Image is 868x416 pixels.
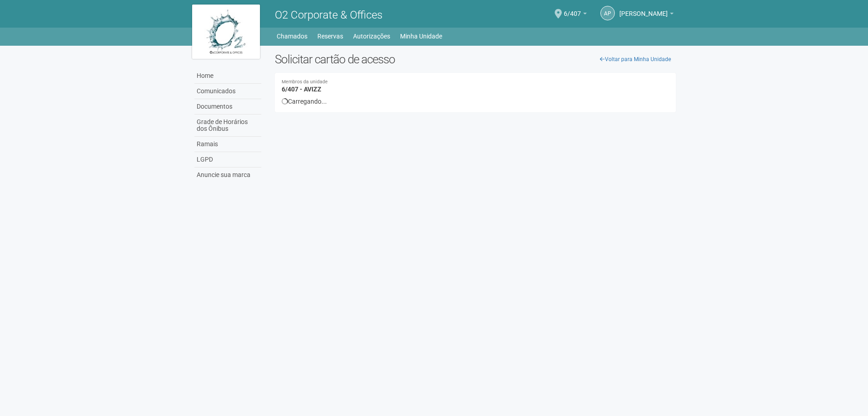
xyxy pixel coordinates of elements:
h2: Solicitar cartão de acesso [275,53,676,66]
small: Membros da unidade [282,80,669,85]
a: 6/407 [564,11,587,19]
a: Autorizações [353,30,390,43]
a: Chamados [277,30,307,43]
a: Anuncie sua marca [194,167,261,182]
a: Documentos [194,99,261,115]
span: Ana Paula [619,1,668,17]
span: 6/407 [564,1,581,17]
a: Minha Unidade [400,30,442,43]
a: Home [194,68,261,84]
a: AP [600,6,615,20]
a: Comunicados [194,84,261,99]
span: O2 Corporate & Offices [275,9,382,21]
h4: 6/407 - AVIZZ [282,80,669,93]
a: Reservas [317,30,343,43]
a: Ramais [194,137,261,152]
a: Voltar para Minha Unidade [595,53,676,66]
a: [PERSON_NAME] [619,11,674,19]
a: Grade de Horários dos Ônibus [194,115,261,137]
div: Carregando... [282,97,669,105]
img: logo.jpg [192,5,260,59]
a: LGPD [194,152,261,167]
